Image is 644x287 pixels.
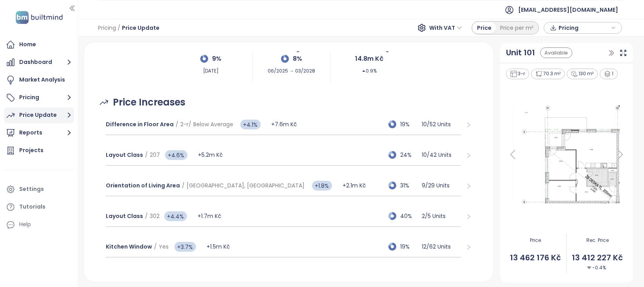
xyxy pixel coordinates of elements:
div: Price per m² [496,22,538,33]
a: Tutorials [4,199,74,215]
p: 10 / 42 Units [422,151,461,159]
a: Settings [4,182,74,197]
span: 06/2025 → 03/2028 [268,64,315,75]
span: +5.2m Kč [198,151,223,159]
span: right [466,183,472,189]
div: Help [19,220,31,229]
span: +3.7% [174,242,196,252]
p: 10 / 52 Units [422,120,461,129]
div: 70.3 m² [531,69,565,79]
span: 13 462 176 Kč [505,252,566,264]
span: With VAT [429,22,462,34]
span: [GEOGRAPHIC_DATA], [GEOGRAPHIC_DATA] [187,182,305,189]
span: 19% [400,120,417,129]
span: +4.4% [164,211,187,221]
span: / [189,120,191,128]
button: Dashboard [4,54,74,70]
span: Layout Class [106,212,143,220]
span: Layout Class [106,151,143,159]
button: Pricing [4,90,74,105]
span: Price [505,237,566,244]
span: +1.5m Kč [207,243,230,251]
a: Projects [4,143,74,158]
span: Yes [159,243,169,251]
span: [DATE] [203,64,219,75]
a: Market Analysis [4,72,74,88]
span: / [118,21,120,35]
span: 2-r [180,120,189,128]
div: Settings [19,184,44,194]
img: Floor plan [505,103,628,206]
div: Tutorials [19,202,45,212]
span: 8% [293,54,302,64]
p: 9 / 29 Units [422,181,461,190]
span: 9% [212,54,221,64]
span: +4.1% [240,120,261,129]
span: 207 [150,151,160,159]
span: 19% [400,242,417,251]
div: Price [473,22,496,33]
span: 13 412 227 Kč [567,252,628,264]
div: Available [540,47,572,58]
span: 14.8m Kč [355,54,383,64]
img: logo [13,9,65,25]
span: +1.7m Kč [198,212,221,220]
span: 40% [400,212,417,220]
span: / [145,151,148,159]
span: / [145,212,148,220]
span: / [176,120,178,128]
span: right [466,122,472,128]
div: Help [4,217,74,233]
span: / [182,182,185,189]
div: Home [19,40,36,49]
span: / [154,243,157,251]
span: Price Update [122,21,160,35]
span: [EMAIL_ADDRESS][DOMAIN_NAME] [518,0,618,19]
span: Kitchen Window [106,243,152,251]
span: 302 [150,212,160,220]
span: +1.8% [312,181,332,191]
div: Market Analysis [19,75,65,85]
div: Price Update [19,110,57,120]
a: Unit 101 [506,47,535,59]
div: Projects [19,145,44,155]
span: 31% [400,181,417,190]
p: 12 / 62 Units [422,242,461,251]
span: 0.9% [362,64,377,75]
span: Pricing [559,22,609,34]
span: +4.6% [165,150,187,160]
span: 24% [400,151,417,159]
button: Reports [4,125,74,141]
div: button [548,22,618,34]
div: 130 m² [567,69,598,79]
span: Price Increases [113,95,185,110]
span: right [466,244,472,250]
span: Pricing [98,21,116,35]
div: 3-r [506,69,530,79]
img: Decrease [587,265,591,270]
span: caret-up [362,69,366,73]
span: right [466,214,472,220]
span: Rec. Price [567,237,628,244]
span: right [466,153,472,158]
a: Home [4,37,74,53]
span: -0.4% [587,264,606,272]
span: Orientation of Living Area [106,182,180,189]
span: Below Average [193,120,233,128]
span: Difference in Floor Area [106,120,174,128]
span: +2.1m Kč [343,182,366,189]
p: 2 / 5 Units [422,212,461,220]
span: +7.6m Kč [271,120,297,128]
button: Price Update [4,107,74,123]
div: 1 [600,69,618,79]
